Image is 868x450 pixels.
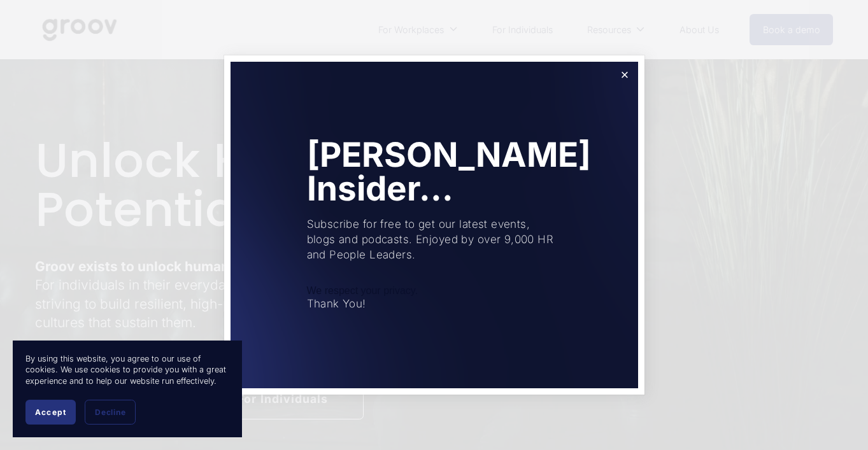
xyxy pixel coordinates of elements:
[85,400,136,425] button: Decline
[35,407,66,417] span: Accept
[13,341,242,437] section: Cookie banner
[307,138,591,206] h1: [PERSON_NAME] Insider...
[307,285,562,297] div: We respect your privacy.
[307,297,562,312] div: Thank You!
[307,217,562,262] p: Subscribe for free to get our latest events, blogs and podcasts. Enjoyed by over 9,000 HR and Peo...
[95,407,125,417] span: Decline
[25,400,76,425] button: Accept
[613,64,636,86] a: Close
[25,353,229,387] p: By using this website, you agree to our use of cookies. We use cookies to provide you with a grea...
